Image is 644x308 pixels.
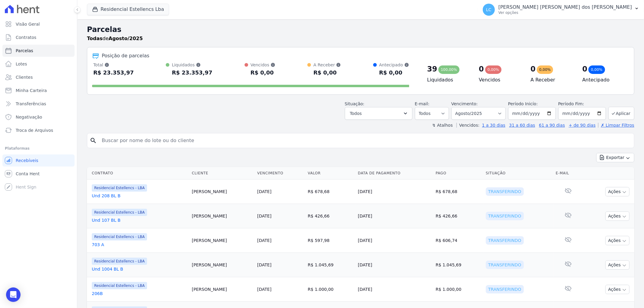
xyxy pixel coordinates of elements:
[305,277,355,302] td: R$ 1.000,00
[427,64,437,74] div: 39
[257,238,271,243] a: [DATE]
[16,157,38,164] span: Recebíveis
[433,277,483,302] td: R$ 1.000,00
[257,189,271,194] a: [DATE]
[415,101,430,106] label: E-mail:
[537,65,553,74] div: 0,00%
[498,4,632,10] p: [PERSON_NAME] [PERSON_NAME] dos [PERSON_NAME]
[16,127,53,133] span: Troca de Arquivos
[93,62,134,68] div: Total
[172,62,212,68] div: Liquidados
[87,24,634,35] h2: Parcelas
[87,36,103,41] strong: Todas
[486,187,524,196] div: Transferindo
[345,107,412,120] button: Todos
[305,179,355,204] td: R$ 678,68
[433,167,483,179] th: Pago
[16,61,27,67] span: Lotes
[2,111,75,123] a: Negativação
[92,258,147,265] span: Residencial Estellencs - LBA
[2,124,75,136] a: Troca de Arquivos
[483,167,553,179] th: Situação
[16,48,33,54] span: Parcelas
[2,18,75,30] a: Visão Geral
[16,74,33,80] span: Clientes
[588,65,605,74] div: 0,00%
[189,277,255,302] td: [PERSON_NAME]
[92,217,187,223] a: Und 107 BL B
[313,62,341,68] div: A Receber
[257,214,271,218] a: [DATE]
[356,179,433,204] td: [DATE]
[478,1,644,18] button: LC [PERSON_NAME] [PERSON_NAME] dos [PERSON_NAME] Ver opções
[482,123,505,128] a: 1 a 30 dias
[305,204,355,228] td: R$ 426,66
[479,76,521,84] h4: Vencidos
[16,21,40,27] span: Visão Geral
[486,8,492,12] span: LC
[5,145,72,152] div: Plataformas
[558,101,606,107] label: Período Fim:
[356,253,433,277] td: [DATE]
[438,65,459,74] div: 100,00%
[102,52,149,59] div: Posição de parcelas
[2,71,75,83] a: Clientes
[539,123,565,128] a: 61 a 90 dias
[16,114,42,120] span: Negativação
[257,287,271,292] a: [DATE]
[486,212,524,220] div: Transferindo
[2,58,75,70] a: Lotes
[356,228,433,253] td: [DATE]
[379,68,409,78] div: R$ 0,00
[508,101,538,106] label: Período Inicío:
[427,76,469,84] h4: Liquidados
[189,253,255,277] td: [PERSON_NAME]
[451,101,478,106] label: Vencimento:
[92,184,147,192] span: Residencial Estellencs - LBA
[582,76,624,84] h4: Antecipado
[251,62,275,68] div: Vencidos
[530,76,572,84] h4: A Receber
[485,65,501,74] div: 0,00%
[189,167,255,179] th: Cliente
[92,233,147,240] span: Residencial Estellencs - LBA
[92,209,147,216] span: Residencial Estellencs - LBA
[305,253,355,277] td: R$ 1.045,69
[92,193,187,199] a: Und 208 BL B
[433,228,483,253] td: R$ 606,74
[608,107,634,120] button: Aplicar
[189,228,255,253] td: [PERSON_NAME]
[486,261,524,269] div: Transferindo
[2,31,75,43] a: Contratos
[2,154,75,167] a: Recebíveis
[569,123,596,128] a: + de 90 dias
[251,68,275,78] div: R$ 0,00
[92,291,187,297] a: 206B
[92,282,147,289] span: Residencial Estellencs - LBA
[172,68,212,78] div: R$ 23.353,97
[92,266,187,272] a: Und 1004 BL B
[433,253,483,277] td: R$ 1.045,69
[605,236,630,245] button: Ações
[305,228,355,253] td: R$ 597,98
[345,101,364,106] label: Situação:
[486,285,524,294] div: Transferindo
[16,34,36,40] span: Contratos
[553,167,583,179] th: E-mail
[87,35,143,42] p: de
[356,277,433,302] td: [DATE]
[2,45,75,57] a: Parcelas
[16,87,47,94] span: Minha Carteira
[257,262,271,267] a: [DATE]
[596,153,634,162] button: Exportar
[6,287,21,302] div: Open Intercom Messenger
[605,260,630,270] button: Ações
[16,101,46,107] span: Transferências
[356,167,433,179] th: Data de Pagamento
[605,211,630,221] button: Ações
[598,123,634,128] a: ✗ Limpar Filtros
[16,171,40,177] span: Conta Hent
[92,242,187,248] a: 703 A
[189,204,255,228] td: [PERSON_NAME]
[189,179,255,204] td: [PERSON_NAME]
